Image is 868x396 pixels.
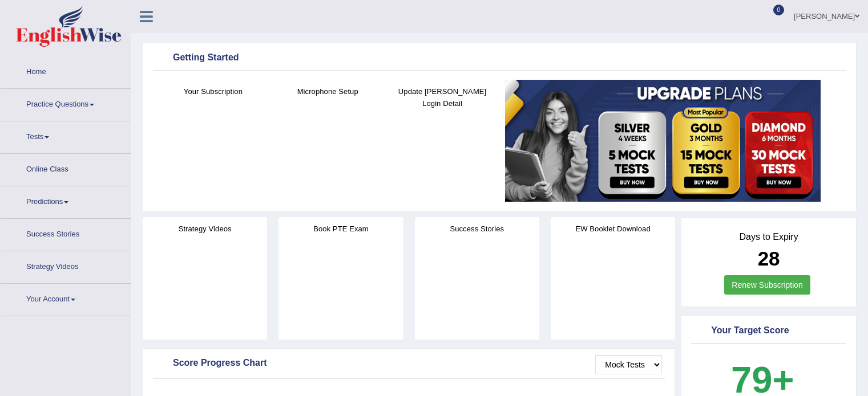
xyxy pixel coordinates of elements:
[694,322,843,340] div: Your Target Score
[694,232,843,242] h4: Days to Expiry
[156,355,662,372] div: Score Progress Chart
[162,85,265,97] h4: Your Subscription
[415,223,539,235] h4: Success Stories
[505,80,821,202] img: small5.jpg
[1,186,131,215] a: Predictions
[156,50,843,67] div: Getting Started
[1,121,131,150] a: Tests
[551,223,675,235] h4: EW Booklet Download
[391,85,494,109] h4: Update [PERSON_NAME] Login Detail
[758,247,780,270] b: 28
[1,219,131,247] a: Success Stories
[278,223,403,235] h4: Book PTE Exam
[276,85,380,97] h4: Microphone Setup
[1,154,131,182] a: Online Class
[143,223,267,235] h4: Strategy Videos
[773,5,785,15] span: 0
[724,275,810,295] a: Renew Subscription
[1,89,131,117] a: Practice Questions
[1,284,131,312] a: Your Account
[1,56,131,85] a: Home
[1,251,131,280] a: Strategy Videos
